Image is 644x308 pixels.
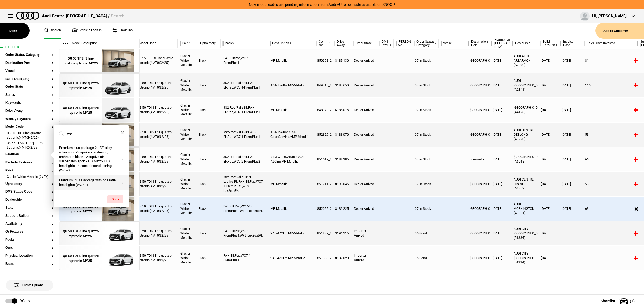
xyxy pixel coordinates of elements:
div: Comm. No. [314,39,332,48]
div: [DATE] [538,73,559,97]
div: $186,075 [332,98,351,122]
section: State [5,206,54,214]
div: Glacier White Metallic [178,172,196,196]
div: Q8 50 TDI S line quattro tiptronic MY25 [62,81,99,90]
div: PAH-BlkPac,WC7-1-PremPlus1 [221,246,268,270]
div: AUDI CENTRE GEELONG (A3220) [511,123,538,147]
button: Support Bulletin [5,214,54,218]
div: 07-In Stock [412,73,439,97]
div: Q8 50 TDI S line quattro tiptronic(4MT0N2/25) [135,197,178,221]
span: Preset Options [16,277,43,287]
div: 119 [582,98,636,122]
div: 7TM-GlossGreyInlay,9AE-4ZClim,MP-Metallic [268,147,314,171]
div: $189,225 [332,197,351,221]
section: DMS Status Code [5,190,54,198]
div: Glacier White Metallic [178,123,196,147]
div: Glacier White Metallic [178,147,196,171]
div: Black [196,73,221,97]
div: Order Status Category [412,39,438,48]
div: Glacier White Metallic [178,221,196,245]
div: [DATE] [490,123,511,147]
div: [GEOGRAPHIC_DATA] [467,49,490,73]
div: Dealer Arrived [351,147,377,171]
button: Order State [5,85,54,89]
div: Q8 50 TDI S line quattro tiptronic(4MT0N2/25) [135,221,178,245]
div: 851711_25 [314,172,332,196]
div: [DATE] [538,197,559,221]
div: [DATE] [490,197,511,221]
div: MP-Metallic [268,49,314,73]
button: Weekly Payment [5,117,54,121]
div: Model Code [135,39,177,48]
section: Ours [5,246,54,254]
button: Vessel [5,69,54,73]
div: [DATE] [490,172,511,196]
img: Audi_4MT0N2_25_EI_2Y2Y_WC7_PAH_3S2_6FJ_WC7-1_F23_(Nadin:_3S2_6FJ_C93_F23_PAH_WC7)_ext.png [99,98,137,122]
div: [GEOGRAPHIC_DATA] [467,123,490,147]
div: $188,070 [332,123,351,147]
div: 3S2-RoofRailsBlk,PAH-BlkPac,WC7-2-PremPlus2 [221,147,268,171]
div: $198,045 [332,172,351,196]
button: Paint [5,169,54,173]
section: PaintGlacier White Metallic (2Y2Y) [5,169,54,182]
div: [GEOGRAPHIC_DATA] [467,73,490,97]
div: [DATE] [538,49,559,73]
div: DMS Status [377,39,393,48]
div: Q8 55 TFSI S line quattro tiptronic MY25 [62,56,99,66]
li: Q8 55 TFSI S line quattro tiptronic(4MT0X2/25) [5,141,54,151]
img: Audi_4MT0X2_25_EI_2Y2Y_PAH_WC7_6FJ_F23_WC7-1_(Nadin:_6FJ_C96_F23_PAH_WC7)_ext.png [99,49,137,73]
div: MP-Metallic [268,197,314,221]
div: Black [196,246,221,270]
div: Q8 50 TDI S line quattro tiptronic(4MT0N2/25) [135,73,178,97]
div: 9 Cars [20,298,30,304]
button: Interior Trim [5,270,54,274]
div: 07-In Stock [412,98,439,122]
section: Brand [5,262,54,270]
button: Premium Plus Package with no Matrix headlights (WC7-1) [54,175,129,190]
div: $191,115 [332,221,351,245]
div: Audi Centre [GEOGRAPHIC_DATA] / [42,13,125,19]
button: State [5,206,54,210]
button: Premium plus package 2 - 22" alloy wheels in 5-V spoke star design, anthracite black - Adaptive a... [54,143,129,175]
div: 848379_25 [314,98,332,122]
div: 07-In Stock [412,147,439,171]
div: Model Description [59,39,139,48]
section: Series [5,93,54,101]
a: Q8 50 TDI S line quattro tiptronic MY25 [62,74,99,98]
section: Order Status Category [5,53,54,61]
div: Paint [178,39,196,48]
div: Glacier White Metallic [178,98,196,122]
a: Trade ins [112,23,133,39]
div: 3S2-RoofRailsBlk,PAH-BlkPac,WC7-1-PremPlus1 [221,73,268,97]
div: [GEOGRAPHIC_DATA] (A6018) [511,147,538,171]
button: Dealership [5,198,54,202]
div: [DATE] [559,73,582,97]
div: [DATE] [538,221,559,245]
div: Build Date(Est.) [538,39,559,48]
div: Dealer Arrived [351,98,377,122]
button: Or Features [5,230,54,234]
div: 849715_25 [314,73,332,97]
button: Physical Location [5,254,54,258]
div: [DATE] [559,197,582,221]
img: audi.png [16,12,39,20]
img: Audi_4MT0N2_25_EI_2Y2Y_PAH_WC7_1D1_6FJ_3S2_F23_WC7-1_(Nadin:_1D1_3S2_6FJ_C93_F23_PAH_WC7)_ext.png [99,74,137,98]
section: Model CodeQ8 50 TDI S line quattro tiptronic(4MT0N2/25)Q8 55 TFSI S line quattro tiptronic(4MT0X2... [5,125,54,153]
div: PAH-BlkPac,WC7-2-PremPlus2,WF9-LuxSeatPk [221,197,268,221]
div: 9AE-4ZClim,MP-Metallic [268,246,314,270]
section: Dealership [5,198,54,206]
div: Upholstery [196,39,220,48]
div: Cost Options [268,39,314,48]
div: Q8 50 TDI S line quattro tiptronic MY25 [62,105,99,115]
div: 851886_25 [314,246,332,270]
div: 852829_25 [314,123,332,147]
div: Black [196,123,221,147]
section: Upholstery [5,182,54,190]
h1: Filters [5,46,54,49]
div: Black [196,197,221,221]
a: Vehicle Lookup [72,23,102,39]
div: Days Since Invoiced [582,39,636,48]
li: Q8 50 TDI S line quattro tiptronic(4MT0N2/25) [5,131,54,141]
div: Hi, [PERSON_NAME] [592,13,627,19]
div: 3S2-RoofRailsBlk,PAH-BlkPac,WC7-1-PremPlus1 [221,98,268,122]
